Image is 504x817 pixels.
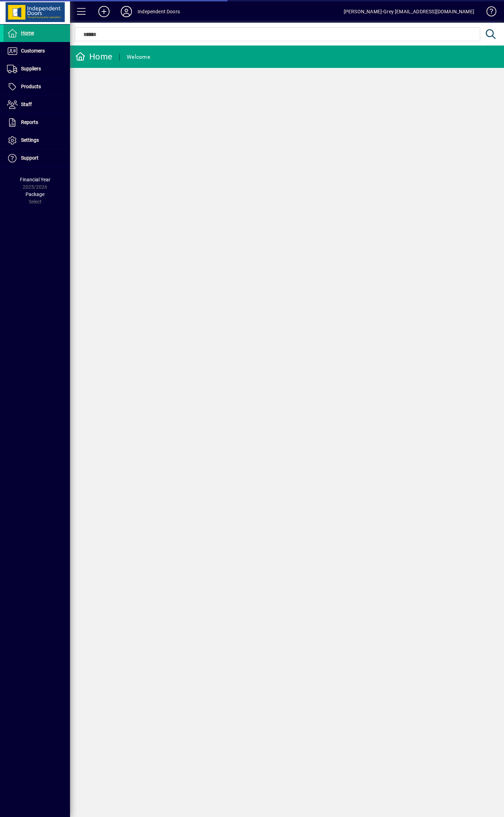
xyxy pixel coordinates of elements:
[3,60,70,78] a: Suppliers
[21,84,41,89] span: Products
[115,5,138,18] button: Profile
[21,48,45,54] span: Customers
[3,96,70,113] a: Staff
[3,42,70,60] a: Customers
[93,5,115,18] button: Add
[3,149,70,167] a: Support
[3,78,70,96] a: Products
[138,6,180,17] div: Independent Doors
[21,30,34,36] span: Home
[21,66,41,71] span: Suppliers
[344,6,474,17] div: [PERSON_NAME]-Grey [EMAIL_ADDRESS][DOMAIN_NAME]
[481,1,495,24] a: Knowledge Base
[3,114,70,131] a: Reports
[26,191,44,197] span: Package
[21,119,38,125] span: Reports
[75,51,112,62] div: Home
[21,102,32,107] span: Staff
[21,137,39,143] span: Settings
[21,155,38,161] span: Support
[127,51,150,63] div: Welcome
[3,132,70,149] a: Settings
[20,177,50,182] span: Financial Year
